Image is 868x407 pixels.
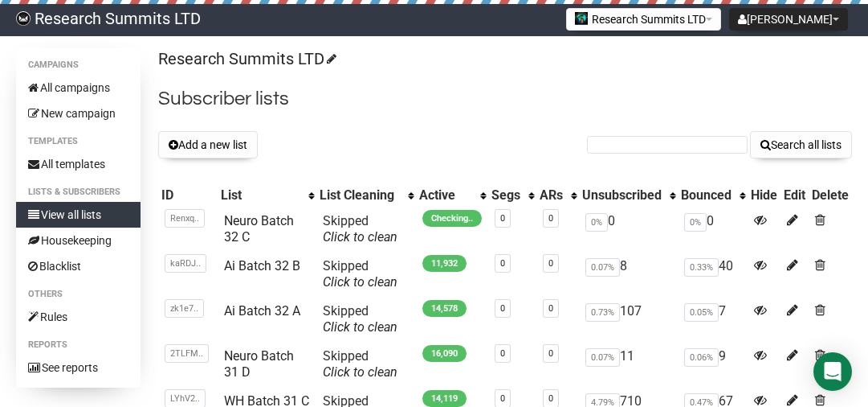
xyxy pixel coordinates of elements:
a: Neuro Batch 32 C [224,213,294,245]
li: Campaigns [16,55,141,75]
div: Unsubscribed [582,187,662,203]
th: List: No sort applied, activate to apply an ascending sort [218,184,316,207]
span: 11,932 [422,255,467,272]
td: 11 [579,342,678,387]
th: Segs: No sort applied, activate to apply an ascending sort [488,184,536,207]
th: List Cleaning: No sort applied, activate to apply an ascending sort [316,184,416,207]
th: Unsubscribed: No sort applied, activate to apply an ascending sort [579,184,678,207]
th: Active: No sort applied, activate to apply an ascending sort [416,184,488,207]
th: ID: No sort applied, sorting is disabled [158,184,218,207]
li: Lists & subscribers [16,183,141,202]
a: View all lists [16,202,141,228]
a: 0 [500,393,505,404]
li: Templates [16,132,141,151]
div: Delete [812,187,849,203]
a: All campaigns [16,75,141,101]
span: 0.07% [585,348,620,367]
span: 0.06% [684,348,719,367]
a: 0 [500,258,505,269]
td: 9 [678,342,748,387]
a: Neuro Batch 31 D [224,348,294,380]
a: 0 [500,303,505,314]
a: Click to clean [323,229,397,245]
td: 7 [678,297,748,342]
a: 0 [548,303,553,314]
a: 0 [500,213,505,224]
span: Checking.. [422,210,482,227]
div: Active [419,187,472,203]
div: ID [161,187,214,203]
a: Research Summits LTD [158,49,334,68]
a: Blacklist [16,253,141,279]
td: 8 [579,252,678,297]
a: 0 [548,258,553,269]
a: Rules [16,304,141,330]
td: 0 [678,207,748,252]
span: Skipped [323,303,397,335]
span: Skipped [323,348,397,380]
span: 0.33% [684,258,719,277]
a: Click to clean [323,274,397,290]
button: [PERSON_NAME] [729,8,848,31]
li: Others [16,285,141,304]
span: Renxq.. [165,209,205,228]
li: Reports [16,335,141,355]
div: Hide [751,187,777,203]
img: bccbfd5974049ef095ce3c15df0eef5a [16,11,31,26]
a: Housekeeping [16,228,141,253]
a: 0 [548,213,553,224]
th: Delete: No sort applied, sorting is disabled [809,184,852,207]
td: 40 [678,252,748,297]
img: 2.jpg [575,12,588,25]
span: 16,090 [422,345,467,362]
h2: Subscriber lists [158,84,852,113]
div: List Cleaning [320,187,400,203]
span: zk1e7.. [165,299,204,318]
div: List [221,187,300,203]
a: Click to clean [323,319,397,335]
span: 0.73% [585,303,620,322]
th: Edit: No sort applied, sorting is disabled [780,184,809,207]
span: 14,578 [422,300,467,317]
th: Bounced: No sort applied, activate to apply an ascending sort [678,184,748,207]
span: Skipped [323,258,397,290]
span: 0.07% [585,258,620,277]
span: Skipped [323,213,397,245]
span: 0% [684,213,707,232]
a: Ai Batch 32 B [224,258,300,273]
th: ARs: No sort applied, activate to apply an ascending sort [536,184,579,207]
td: 107 [579,297,678,342]
button: Search all lists [750,131,852,158]
td: 0 [579,207,678,252]
span: 2TLFM.. [165,344,209,363]
a: See reports [16,355,141,380]
button: Add a new list [158,131,258,158]
a: Ai Batch 32 A [224,303,300,319]
button: Research Summits LTD [566,8,721,31]
span: 0% [585,213,608,232]
a: 0 [548,348,553,359]
div: Edit [784,187,805,203]
a: Click to clean [323,364,397,380]
a: All templates [16,151,141,177]
a: 0 [500,348,505,359]
div: ARs [540,187,563,203]
span: 0.05% [684,303,719,322]
span: kaRDJ.. [165,254,206,273]
div: Bounced [681,187,731,203]
div: Open Intercom Messenger [813,352,852,391]
div: Segs [491,187,520,203]
a: 0 [548,393,553,404]
span: 14,119 [422,390,467,407]
a: New campaign [16,101,141,126]
th: Hide: No sort applied, sorting is disabled [748,184,780,207]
